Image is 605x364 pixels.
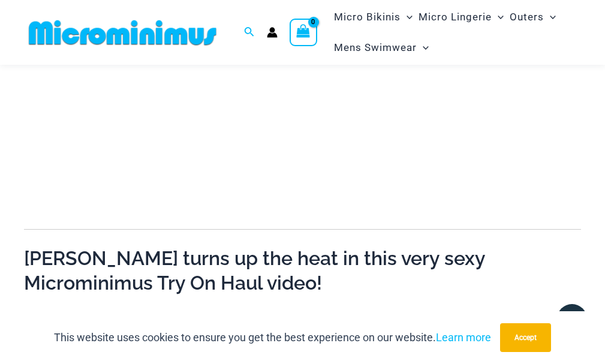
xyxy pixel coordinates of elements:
[334,2,401,32] span: Micro Bikinis
[334,32,417,63] span: Mens Swimwear
[331,2,416,32] a: Micro BikinisMenu ToggleMenu Toggle
[24,246,581,296] h2: [PERSON_NAME] turns up the heat in this very sexy Microminimus Try On Haul video!
[267,27,278,38] a: Account icon link
[290,19,317,46] a: View Shopping Cart, empty
[24,19,221,46] img: MM SHOP LOGO FLAT
[500,323,551,352] button: Accept
[436,331,491,344] a: Learn more
[244,25,255,40] a: Search icon link
[417,32,429,63] span: Menu Toggle
[401,2,413,32] span: Menu Toggle
[507,2,559,32] a: OutersMenu ToggleMenu Toggle
[492,2,504,32] span: Menu Toggle
[544,2,556,32] span: Menu Toggle
[419,2,492,32] span: Micro Lingerie
[416,2,507,32] a: Micro LingerieMenu ToggleMenu Toggle
[54,329,491,347] p: This website uses cookies to ensure you get the best experience on our website.
[331,32,432,63] a: Mens SwimwearMenu ToggleMenu Toggle
[510,2,544,32] span: Outers
[24,309,581,327] p: Join her as she gives her honest review about some of the world’s sultriest , , and more.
